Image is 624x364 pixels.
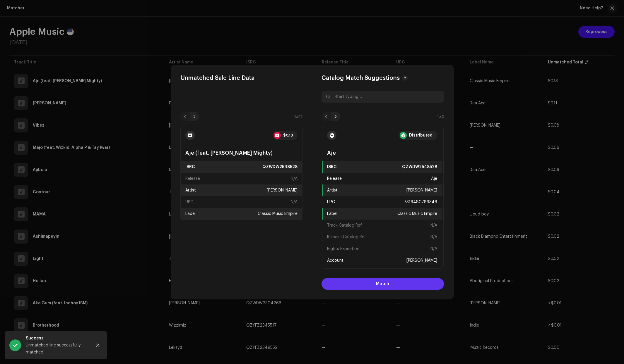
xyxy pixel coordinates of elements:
[426,235,442,239] span: N/A
[180,75,302,82] h4: Unmatched Sale Line Data
[181,176,205,181] span: Release
[322,211,342,216] span: Label
[322,145,442,161] div: Aje
[402,258,442,263] span: scott packa
[444,223,488,228] span: Track Catalog Ref.
[322,75,400,82] span: Catalog Match Suggestions
[444,145,563,161] div: Aje
[181,145,302,161] div: Aje (feat. Duncan Mighty)
[322,188,342,193] span: Artist
[322,278,444,290] button: Match
[262,188,302,193] span: Scott Packa
[444,200,461,204] span: UPC
[439,115,442,118] span: of
[286,200,302,204] span: N/A
[181,165,200,169] span: ISRC
[322,223,367,228] span: Track Catalog Ref.
[322,200,340,204] span: UPC
[409,133,432,138] span: Distributed
[444,235,493,239] span: Release Catalog Ref.
[402,188,442,193] span: Scott Packa
[322,176,346,181] span: Release
[262,165,298,169] dl: QZWDW2548528
[444,246,485,251] span: Rights Expiration
[294,114,302,120] small: 1 13
[26,335,87,342] div: Success
[283,133,293,138] strong: $0.13
[322,258,348,263] span: Account
[444,258,469,263] span: Account
[437,114,444,120] small: 1 2
[393,211,442,216] span: Classic Music Empire
[426,176,442,181] span: Aje
[322,91,444,103] input: Start typing...
[426,246,442,251] span: N/A
[181,211,200,216] span: Label
[181,188,201,193] span: Artist
[399,200,442,204] span: 7316480789346
[376,278,389,290] span: Match
[397,165,442,169] span: QZWDW2548528
[286,176,302,181] span: N/A
[322,165,341,169] span: ISRC
[444,176,468,181] span: Release
[296,115,299,118] span: of
[322,246,364,251] span: Rights Expiration
[26,342,87,356] div: Unmatched line successfully matched
[181,200,198,204] span: UPC
[322,235,371,239] span: Release Catalog Ref.
[426,223,442,228] span: N/A
[402,75,408,81] p-badge: 2
[253,211,302,216] span: Classic Music Empire
[92,339,104,351] button: Close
